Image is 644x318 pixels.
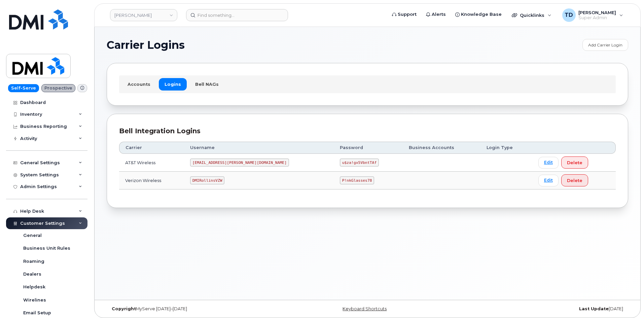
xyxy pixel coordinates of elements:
[403,142,480,154] th: Business Accounts
[107,40,185,50] span: Carrier Logins
[582,39,628,51] a: Add Carrier Login
[184,142,334,154] th: Username
[454,306,628,312] div: [DATE]
[340,158,379,167] code: u$za!gx5VbntTAf
[340,176,374,184] code: P!nkGlasses78
[119,126,616,136] div: Bell Integration Logins
[567,177,582,184] span: Delete
[343,306,387,311] a: Keyboard Shortcuts
[567,160,582,166] span: Delete
[119,154,184,172] td: AT&T Wireless
[159,78,187,90] a: Logins
[561,156,588,169] button: Delete
[189,78,224,90] a: Bell NAGs
[119,172,184,189] td: Verizon Wireless
[538,157,559,169] a: Edit
[107,306,281,312] div: MyServe [DATE]–[DATE]
[538,175,559,186] a: Edit
[480,142,532,154] th: Login Type
[190,158,289,167] code: [EMAIL_ADDRESS][PERSON_NAME][DOMAIN_NAME]
[334,142,403,154] th: Password
[561,174,588,186] button: Delete
[190,176,224,184] code: DMIRollinsVZW
[122,78,156,90] a: Accounts
[579,306,609,311] strong: Last Update
[112,306,136,311] strong: Copyright
[119,142,184,154] th: Carrier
